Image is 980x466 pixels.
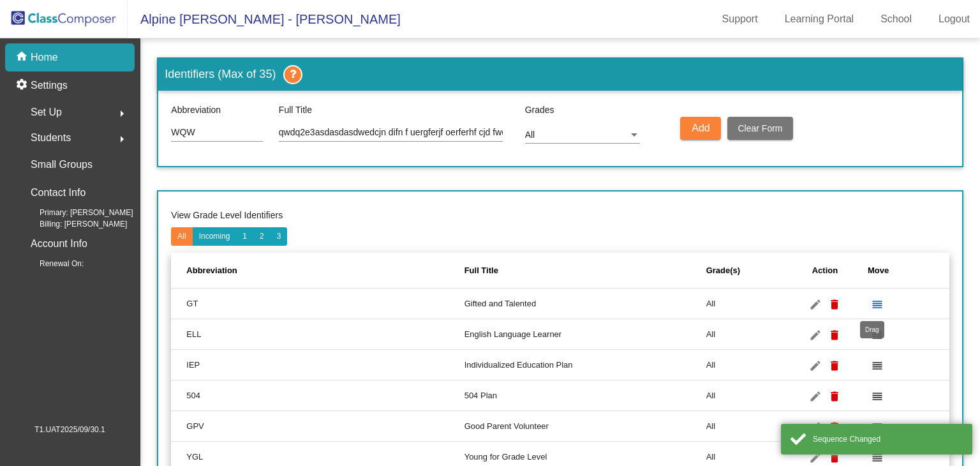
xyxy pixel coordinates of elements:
mat-icon: edit [808,297,823,312]
p: Home [31,50,58,65]
span: Billing: [PERSON_NAME] [19,218,127,230]
td: GPV [171,411,464,442]
mat-icon: reorder [870,450,885,465]
th: Abbreviation [171,253,464,289]
mat-select-trigger: All [525,130,535,140]
span: Primary: [PERSON_NAME] [19,207,133,218]
a: View Grade Level Identifiers [171,210,283,220]
span: Clear Form [738,123,782,133]
a: Learning Portal [775,9,865,29]
a: Logout [928,9,980,29]
p: Account Info [31,235,87,253]
mat-icon: settings [15,78,31,93]
mat-icon: edit [808,419,823,435]
mat-icon: reorder [870,419,885,435]
mat-icon: reorder [870,297,885,312]
span: Full Title [279,103,503,117]
mat-icon: delete [827,419,842,435]
mat-icon: home [15,50,31,65]
td: All [706,319,782,350]
td: All [706,411,782,442]
button: Add [680,117,721,140]
mat-icon: reorder [870,327,885,343]
mat-icon: arrow_right [114,132,130,147]
span: Renewal On: [19,258,84,269]
mat-icon: edit [808,327,823,343]
td: All [706,350,782,380]
mat-icon: delete [827,389,842,404]
div: Sequence Changed [813,433,963,445]
td: GT [171,289,464,319]
mat-icon: reorder [870,389,885,404]
p: Small Groups [31,156,93,174]
th: Grade(s) [706,253,782,289]
mat-icon: delete [827,327,842,343]
mat-icon: edit [808,389,823,404]
td: Gifted and Talented [464,289,706,319]
mat-icon: arrow_right [114,106,130,121]
span: Set Up [31,103,62,121]
p: Settings [31,78,68,93]
h3: Identifiers (Max of 35) [158,59,961,91]
th: Full Title [464,253,706,289]
mat-icon: edit [808,358,823,373]
mat-icon: edit [808,450,823,465]
span: Abbreviation [171,103,272,117]
mat-icon: delete [827,358,842,373]
td: 504 [171,380,464,411]
td: 504 Plan [464,380,706,411]
p: Contact Info [31,184,85,202]
span: Students [31,129,71,147]
td: Good Parent Volunteer [464,411,706,442]
button: 2 [253,227,271,246]
button: 3 [271,227,288,246]
td: ELL [171,319,464,350]
td: All [706,289,782,319]
td: IEP [171,350,464,380]
mat-icon: delete [827,450,842,465]
td: All [706,380,782,411]
mat-icon: delete [827,297,842,312]
button: 1 [236,227,253,246]
span: Grades [525,103,674,120]
button: All [171,227,192,246]
span: Add [692,123,709,133]
a: Support [712,9,768,29]
mat-icon: reorder [870,358,885,373]
td: Individualized Education Plan [464,350,706,380]
td: English Language Learner [464,319,706,350]
button: Clear Form [727,117,792,140]
button: Incoming [193,227,237,246]
span: Alpine [PERSON_NAME] - [PERSON_NAME] [128,9,401,29]
th: Action [782,253,868,289]
a: School [870,9,922,29]
th: Move [868,253,949,289]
